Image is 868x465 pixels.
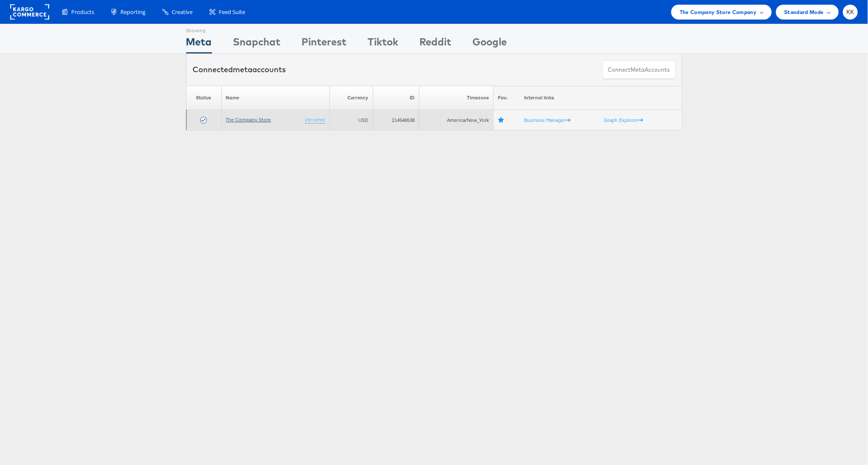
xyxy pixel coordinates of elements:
[186,24,212,34] div: Showing
[329,110,373,130] td: USD
[603,60,675,79] button: ConnectmetaAccounts
[419,86,494,110] th: Timezone
[172,8,193,16] span: Creative
[226,116,271,123] a: The Company Store
[368,34,399,54] div: Tiktok
[784,8,824,17] span: Standard Mode
[846,9,854,15] span: KK
[329,86,373,110] th: Currency
[473,34,507,54] div: Google
[186,86,221,110] th: Status
[419,110,494,130] td: America/New_York
[233,34,281,54] div: Snapchat
[420,34,452,54] div: Reddit
[186,34,212,54] div: Meta
[302,34,347,54] div: Pinterest
[680,8,757,17] span: The Company Store Company
[193,64,286,75] div: Connected accounts
[233,65,253,74] span: meta
[221,86,329,110] th: Name
[373,86,419,110] th: ID
[525,117,571,123] a: Business Manager
[373,110,419,130] td: 214548538
[631,66,645,74] span: meta
[604,117,643,123] a: Graph Explorer
[120,8,145,16] span: Reporting
[71,8,94,16] span: Products
[305,116,325,124] a: (rename)
[219,8,245,16] span: Feed Suite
